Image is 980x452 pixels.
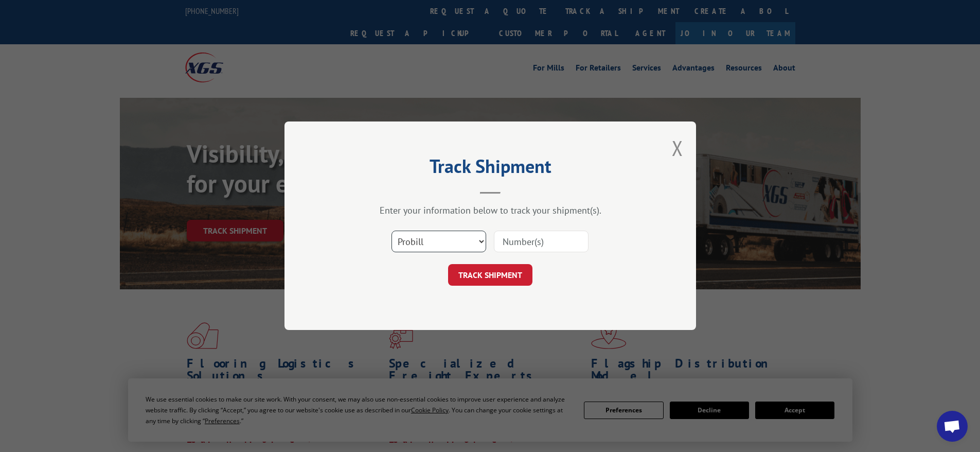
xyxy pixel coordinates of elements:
button: TRACK SHIPMENT [448,265,532,286]
h2: Track Shipment [336,159,645,179]
a: Open chat [937,411,968,442]
input: Number(s) [494,231,589,253]
div: Enter your information below to track your shipment(s). [336,205,645,217]
button: Close modal [672,134,683,162]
